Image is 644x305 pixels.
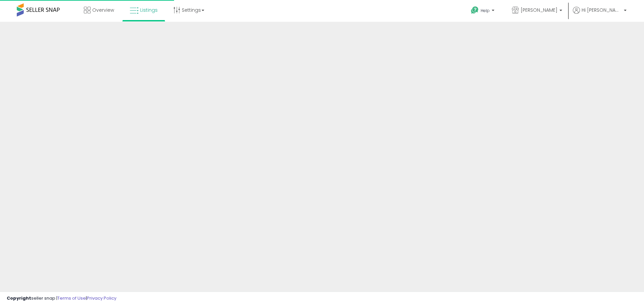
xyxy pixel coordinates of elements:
[87,295,116,301] a: Privacy Policy
[573,7,627,22] a: Hi [PERSON_NAME]
[140,7,158,13] span: Listings
[466,1,501,22] a: Help
[57,295,86,301] a: Terms of Use
[7,295,116,302] div: seller snap | |
[481,8,490,13] span: Help
[471,6,479,14] i: Get Help
[92,7,114,13] span: Overview
[521,7,557,13] span: [PERSON_NAME]
[582,7,622,13] span: Hi [PERSON_NAME]
[7,295,31,301] strong: Copyright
